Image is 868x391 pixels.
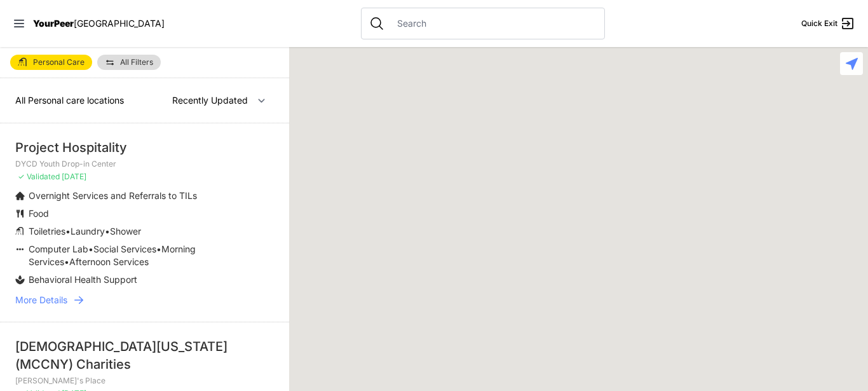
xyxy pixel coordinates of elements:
[29,190,197,201] span: Overnight Services and Referrals to TILs
[71,226,105,237] span: Laundry
[97,55,161,70] a: All Filters
[15,294,274,306] a: More Details
[88,244,93,254] span: •
[33,18,74,29] span: YourPeer
[801,16,855,31] a: Quick Exit
[29,274,137,285] span: Behavioral Health Support
[801,18,837,29] span: Quick Exit
[29,208,49,219] span: Food
[33,20,165,27] a: YourPeer[GEOGRAPHIC_DATA]
[110,226,141,237] span: Shower
[120,58,153,66] span: All Filters
[390,17,597,30] input: Search
[74,18,165,29] span: [GEOGRAPHIC_DATA]
[29,226,65,237] span: Toiletries
[29,244,88,254] span: Computer Lab
[15,338,274,373] div: [DEMOGRAPHIC_DATA][US_STATE] (MCCNY) Charities
[62,172,86,181] span: [DATE]
[15,376,274,386] p: [PERSON_NAME]'s Place
[33,58,85,66] span: Personal Care
[15,159,274,169] p: DYCD Youth Drop-in Center
[105,226,110,237] span: •
[15,294,67,306] span: More Details
[15,139,274,156] div: Project Hospitality
[65,226,71,237] span: •
[156,244,161,254] span: •
[10,55,92,70] a: Personal Care
[93,244,156,254] span: Social Services
[69,256,149,267] span: Afternoon Services
[18,172,60,181] span: ✓ Validated
[15,95,124,106] span: All Personal care locations
[64,256,69,267] span: •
